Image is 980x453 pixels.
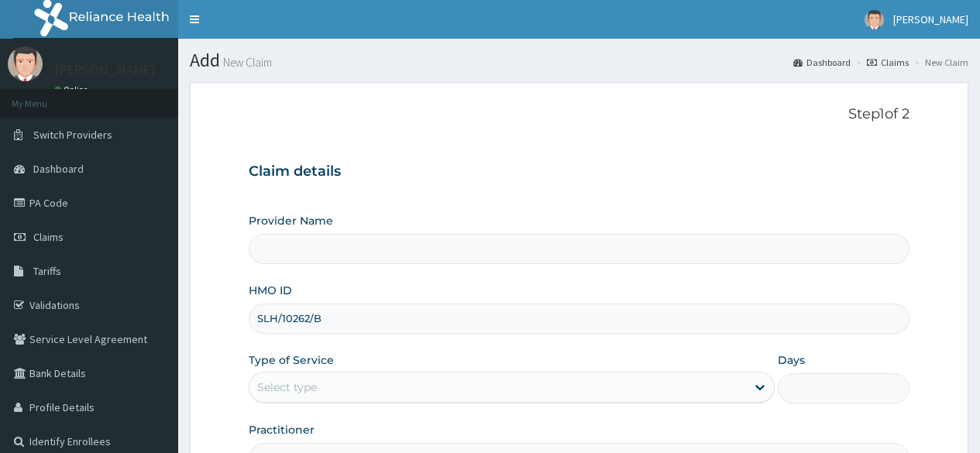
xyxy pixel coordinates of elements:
[249,422,315,438] label: Practitioner
[33,128,112,142] span: Switch Providers
[220,57,272,68] small: New Claim
[190,50,968,70] h1: Add
[33,230,64,244] span: Claims
[33,162,84,176] span: Dashboard
[249,352,334,368] label: Type of Service
[778,352,805,368] label: Days
[893,12,968,26] span: [PERSON_NAME]
[8,46,43,81] img: User Image
[54,84,91,95] a: Online
[910,56,968,69] li: New Claim
[249,304,910,334] input: Enter HMO ID
[249,283,292,298] label: HMO ID
[33,264,61,278] span: Tariffs
[257,379,317,395] div: Select type
[865,10,884,29] img: User Image
[249,163,910,180] h3: Claim details
[249,213,333,228] label: Provider Name
[793,56,851,69] a: Dashboard
[54,63,156,77] p: [PERSON_NAME]
[867,56,909,69] a: Claims
[249,106,910,123] p: Step 1 of 2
